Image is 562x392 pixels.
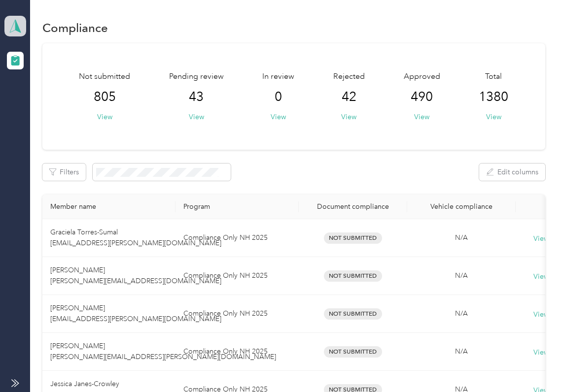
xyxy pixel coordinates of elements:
[455,347,468,356] span: N/A
[176,257,299,295] td: Compliance Only NH 2025
[307,202,399,211] div: Document compliance
[176,219,299,257] td: Compliance Only NH 2025
[415,202,508,211] div: Vehicle compliance
[262,71,294,83] span: In review
[271,112,286,122] button: View
[341,112,356,122] button: View
[42,195,176,219] th: Member name
[176,195,299,219] th: Program
[455,233,468,242] span: N/A
[79,71,130,83] span: Not submitted
[404,71,440,83] span: Approved
[50,342,276,361] span: [PERSON_NAME] [PERSON_NAME][EMAIL_ADDRESS][PERSON_NAME][DOMAIN_NAME]
[324,346,382,358] span: Not Submitted
[275,89,282,105] span: 0
[94,89,116,105] span: 805
[455,271,468,280] span: N/A
[333,71,365,83] span: Rejected
[324,270,382,282] span: Not Submitted
[485,71,502,83] span: Total
[176,333,299,371] td: Compliance Only NH 2025
[455,309,468,318] span: N/A
[479,163,545,181] button: Edit columns
[479,89,508,105] span: 1380
[507,337,562,392] iframe: Everlance-gr Chat Button Frame
[189,89,204,105] span: 43
[176,295,299,333] td: Compliance Only NH 2025
[50,266,221,285] span: [PERSON_NAME] [PERSON_NAME][EMAIL_ADDRESS][DOMAIN_NAME]
[97,112,112,122] button: View
[324,308,382,320] span: Not Submitted
[342,89,356,105] span: 42
[324,232,382,244] span: Not Submitted
[414,112,429,122] button: View
[50,228,221,247] span: Graciela Torres-Sumal [EMAIL_ADDRESS][PERSON_NAME][DOMAIN_NAME]
[50,304,221,323] span: [PERSON_NAME] [EMAIL_ADDRESS][PERSON_NAME][DOMAIN_NAME]
[411,89,433,105] span: 490
[42,163,86,181] button: Filters
[486,112,501,122] button: View
[189,112,204,122] button: View
[42,23,108,33] h1: Compliance
[169,71,224,83] span: Pending review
